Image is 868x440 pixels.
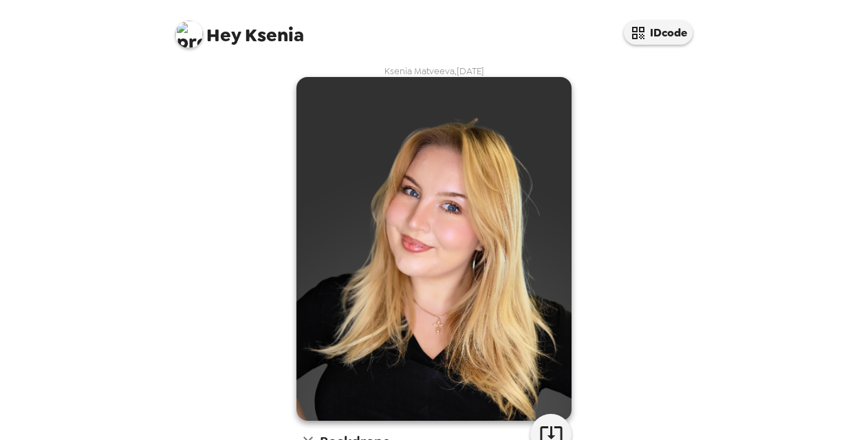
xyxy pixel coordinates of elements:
img: profile pic [175,21,203,48]
span: Ksenia Matveeva , [DATE] [384,65,484,77]
button: IDcode [624,21,693,45]
span: Hey [206,23,241,47]
span: Ksenia [175,14,304,45]
img: user [296,77,572,421]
